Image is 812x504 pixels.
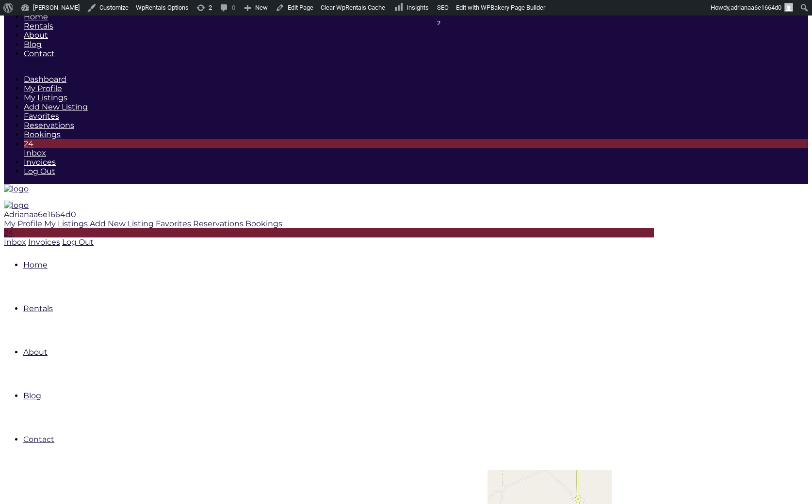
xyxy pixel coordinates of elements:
a: Blog [24,40,42,49]
a: Favorites [24,111,59,121]
a: About [24,31,48,40]
a: Bookings [245,219,282,228]
a: Reservations [193,219,244,228]
span: Adrianaa6e1664d0 [4,210,76,219]
a: My Listings [24,93,67,102]
a: Favorites [156,219,191,228]
a: Reservations [24,121,74,130]
span: Insights [406,4,429,11]
a: Invoices [28,237,60,247]
a: 24Inbox [24,139,808,157]
a: My Profile [24,84,62,93]
a: Add New Listing [24,102,88,111]
a: Home [23,260,48,269]
a: Dashboard [24,75,66,84]
a: Blog [23,391,41,400]
span: SEO [437,4,449,11]
a: 24 Inbox [4,228,654,247]
div: 24 [4,228,654,237]
a: Log Out [24,167,55,176]
img: logo [4,184,29,193]
div: 24 [24,139,808,148]
a: Home [24,12,48,21]
a: Contact [24,49,55,58]
a: My Profile [4,219,42,228]
a: Contact [23,435,54,444]
a: Invoices [24,157,56,167]
a: Add New Listing [90,219,154,228]
span: adrianaa6e1664d0 [731,4,781,11]
a: My Listings [44,219,88,228]
img: logo [4,201,29,210]
a: About [23,347,48,357]
a: Bookings [24,130,61,139]
a: Log Out [62,237,94,247]
a: Rentals [23,304,53,313]
a: Rentals [24,21,53,31]
div: 2 [437,16,449,31]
